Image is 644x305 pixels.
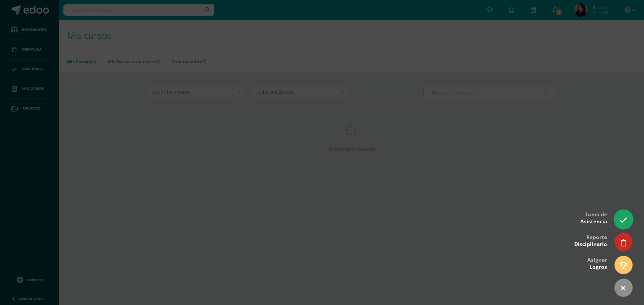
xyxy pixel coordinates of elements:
[580,207,607,228] div: Toma de
[574,241,607,248] span: Disciplinario
[589,263,607,271] span: Logros
[587,252,607,274] div: Asignar
[574,229,607,251] div: Reporte
[580,218,607,225] span: Asistencia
